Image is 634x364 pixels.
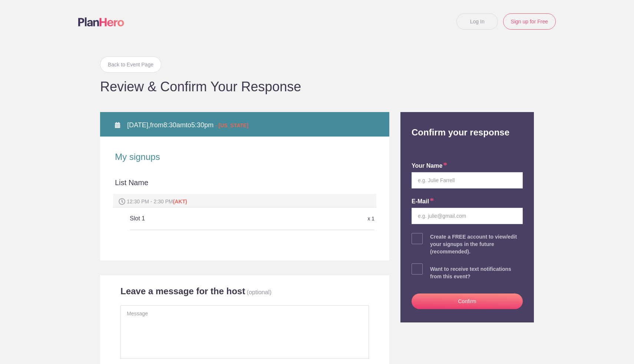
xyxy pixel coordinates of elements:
[406,112,528,138] h2: Confirm your response
[412,172,523,188] input: e.g. Julie Farrell
[247,289,272,295] p: (optional)
[456,13,498,30] a: Log In
[115,122,120,128] img: Calendar alt
[293,212,374,225] div: x 1
[164,121,186,129] span: 8:30am
[130,211,293,226] h5: Slot 1
[119,198,125,205] img: Spot time
[412,208,523,224] input: e.g. julie@gmail.com
[78,17,124,26] img: Logo main planhero
[100,56,161,73] a: Back to Event Page
[430,265,523,280] div: Want to receive text notifications from this event?
[113,194,376,207] div: 12:30 PM - 2:30 PM
[412,294,523,309] button: Confirm
[100,80,534,94] h1: Review & Confirm Your Response
[215,122,248,128] span: - [US_STATE]
[120,286,245,297] h2: Leave a message for the host
[430,233,523,255] div: Create a FREE account to view/edit your signups in the future (recommended).
[115,177,374,194] div: List Name
[173,199,187,204] span: (AKT)
[127,121,248,129] span: from to
[127,121,150,129] span: [DATE],
[115,151,374,163] h2: My signups
[412,162,447,170] label: your name
[503,13,556,30] a: Sign up for Free
[412,197,434,206] label: E-mail
[191,121,214,129] span: 5:30pm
